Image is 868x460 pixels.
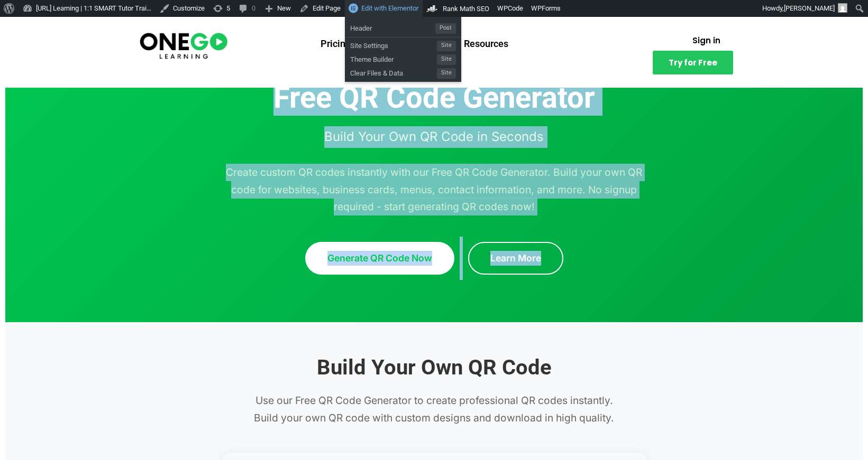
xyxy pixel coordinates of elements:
[437,41,456,51] span: Site
[311,30,360,58] a: Pricing
[350,37,437,51] span: Site Settings
[345,20,461,34] a: HeaderPost
[692,36,720,44] span: Sign in
[784,4,835,12] span: [PERSON_NAME]
[669,59,717,67] span: Try for Free
[350,20,435,34] span: Header
[305,242,454,275] a: Generate QR Code Now
[680,30,733,51] a: Sign in
[350,51,437,65] span: Theme Builder
[361,4,418,12] span: Edit with Elementor
[249,392,619,426] p: Use our Free QR Code Generator to create professional QR codes instantly. Build your own QR code ...
[435,23,456,34] span: Post
[454,30,518,58] a: Resources
[223,164,646,215] p: Create custom QR codes instantly with our Free QR Code Generator. Build your own QR code for webs...
[127,354,741,381] h2: Build Your Own QR Code
[653,51,733,74] a: Try for Free
[443,5,489,13] span: Rank Math SEO
[350,65,437,79] span: Clear Files & Data
[127,126,741,148] p: Build Your Own QR Code in Seconds
[437,54,456,65] span: Site
[127,80,741,116] h1: Free QR Code Generator
[468,242,563,275] a: Learn More
[345,37,461,51] a: Site SettingsSite
[345,65,461,79] a: Clear Files & DataSite
[437,68,456,79] span: Site
[345,51,461,65] a: Theme BuilderSite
